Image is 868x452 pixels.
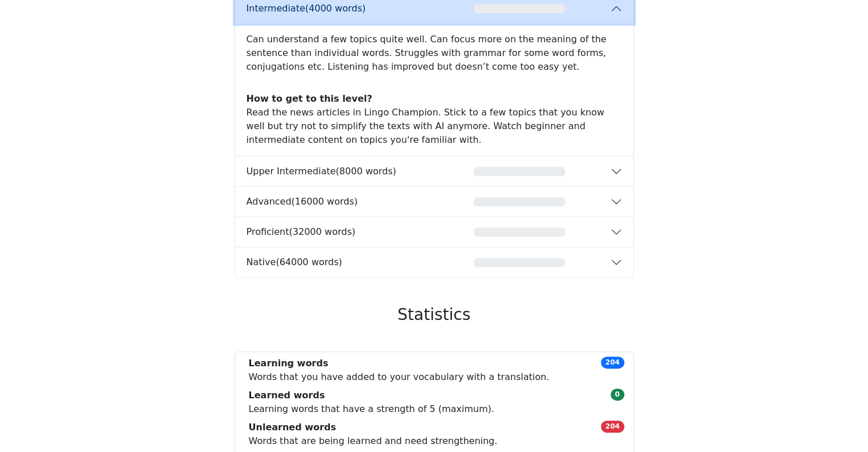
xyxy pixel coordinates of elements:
[601,421,624,432] span: 204
[235,305,634,325] h3: Statistics
[235,217,633,247] button: Proficient(32000 words)
[247,166,429,177] div: Upper Intermediate ( 8000 words )
[247,226,429,237] div: Proficient ( 32000 words )
[249,357,550,370] div: Learning words
[249,421,498,448] div: Words that are being learned and need strengthening.
[247,3,429,14] div: Intermediate ( 4000 words )
[247,92,622,106] div: How to get to this level?
[235,157,633,186] button: Upper Intermediate(8000 words)
[235,23,633,83] div: Can understand a few topics quite well. Can focus more on the meaning of the sentence than indivi...
[601,357,624,368] span: 204
[247,106,622,147] div: Read the news articles in Lingo Champion. Stick to a few topics that you know well but try not to...
[235,187,633,217] button: Advanced(16000 words)
[249,357,550,384] div: Words that you have added to your vocabulary with a translation.
[247,257,429,267] div: Native ( 64000 words )
[247,196,429,207] div: Advanced ( 16000 words )
[249,389,495,416] div: Learning words that have a strength of 5 (maximum).
[249,389,495,402] div: Learned words
[249,421,498,434] div: Unlearned words
[611,389,624,400] span: 0
[235,247,633,277] button: Native(64000 words)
